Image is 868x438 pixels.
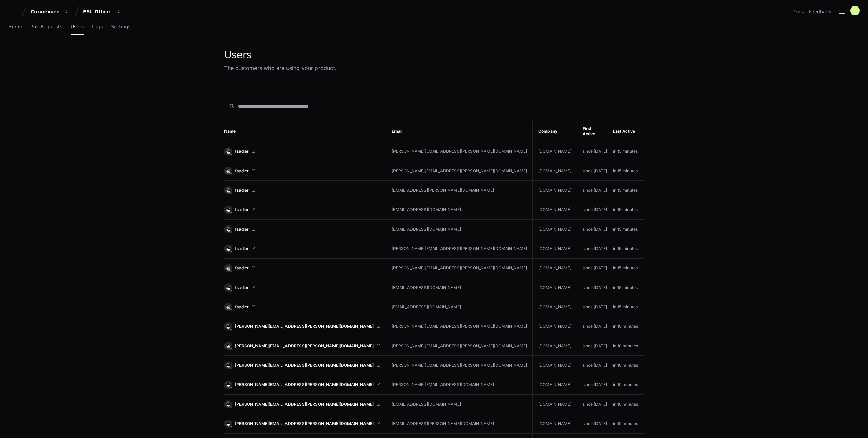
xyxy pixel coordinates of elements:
img: 6.svg [225,226,231,232]
th: Email [386,121,533,142]
td: [DOMAIN_NAME] [533,317,577,336]
td: since [DATE] [577,356,607,375]
img: 2.svg [225,342,231,349]
td: [EMAIL_ADDRESS][DOMAIN_NAME] [386,220,533,239]
td: [PERSON_NAME][EMAIL_ADDRESS][PERSON_NAME][DOMAIN_NAME] [386,336,533,356]
td: [DOMAIN_NAME] [533,142,577,161]
a: fsadler [224,167,381,175]
td: in 15 minutes [607,239,649,259]
td: [DOMAIN_NAME] [533,414,577,434]
span: Users [71,25,84,29]
td: [DOMAIN_NAME] [533,395,577,414]
img: 6.svg [225,245,231,252]
span: Settings [111,25,130,29]
a: fsadler [224,206,381,214]
a: fsadler [224,264,381,272]
a: [PERSON_NAME][EMAIL_ADDRESS][PERSON_NAME][DOMAIN_NAME] [224,322,381,331]
span: [PERSON_NAME][EMAIL_ADDRESS][PERSON_NAME][DOMAIN_NAME] [235,343,374,349]
td: in 15 minutes [607,259,649,278]
span: fsadler [235,227,249,232]
td: since [DATE] [577,220,607,239]
img: 6.svg [225,167,231,174]
span: [PERSON_NAME][EMAIL_ADDRESS][PERSON_NAME][DOMAIN_NAME] [235,421,374,426]
td: since [DATE] [577,200,607,220]
td: [DOMAIN_NAME] [533,297,577,317]
td: since [DATE] [577,375,607,395]
span: Home [8,25,22,29]
td: [EMAIL_ADDRESS][DOMAIN_NAME] [386,297,533,317]
td: [EMAIL_ADDRESS][DOMAIN_NAME] [386,200,533,220]
button: Feedback [809,8,831,15]
td: in 15 minutes [607,181,649,200]
a: [PERSON_NAME][EMAIL_ADDRESS][PERSON_NAME][DOMAIN_NAME] [224,420,381,428]
div: The customers who are using your product. [224,64,337,72]
td: in 15 minutes [607,278,649,297]
td: in 15 minutes [607,161,649,181]
td: [DOMAIN_NAME] [533,356,577,375]
td: [DOMAIN_NAME] [533,336,577,356]
td: in 10 minutes [607,317,649,336]
td: in 15 minutes [607,220,649,239]
a: [PERSON_NAME][EMAIL_ADDRESS][PERSON_NAME][DOMAIN_NAME] [224,361,381,369]
span: fsadler [235,149,249,154]
td: [DOMAIN_NAME] [533,181,577,200]
td: [EMAIL_ADDRESS][PERSON_NAME][DOMAIN_NAME] [386,181,533,200]
td: [PERSON_NAME][EMAIL_ADDRESS][PERSON_NAME][DOMAIN_NAME] [386,259,533,278]
button: ESL Office [80,5,124,18]
span: fsadler [235,188,249,193]
img: 6.svg [225,148,231,155]
th: First Active [577,121,607,142]
td: [PERSON_NAME][EMAIL_ADDRESS][PERSON_NAME][DOMAIN_NAME] [386,356,533,375]
th: Company [533,121,577,142]
div: ESL Office [83,8,112,15]
span: [PERSON_NAME][EMAIL_ADDRESS][PERSON_NAME][DOMAIN_NAME] [235,324,374,329]
td: [DOMAIN_NAME] [533,259,577,278]
td: [DOMAIN_NAME] [533,239,577,259]
a: Pull Requests [30,19,62,35]
a: Logs [92,19,103,35]
td: since [DATE] [577,181,607,200]
td: in 10 minutes [607,336,649,356]
td: since [DATE] [577,239,607,259]
td: since [DATE] [577,414,607,434]
span: [PERSON_NAME][EMAIL_ADDRESS][PERSON_NAME][DOMAIN_NAME] [235,382,374,388]
img: 6.svg [225,265,231,271]
td: [PERSON_NAME][EMAIL_ADDRESS][PERSON_NAME][DOMAIN_NAME] [386,317,533,336]
img: 2.svg [225,420,231,427]
span: fsadler [235,304,249,310]
a: [PERSON_NAME][EMAIL_ADDRESS][PERSON_NAME][DOMAIN_NAME] [224,381,381,389]
span: Logs [92,25,103,29]
td: [DOMAIN_NAME] [533,375,577,395]
td: [DOMAIN_NAME] [533,161,577,181]
a: Users [71,19,84,35]
td: since [DATE] [577,161,607,181]
td: in 15 minutes [607,200,649,220]
span: [PERSON_NAME][EMAIL_ADDRESS][PERSON_NAME][DOMAIN_NAME] [235,401,374,407]
img: 2.svg [225,362,231,368]
td: [EMAIL_ADDRESS][DOMAIN_NAME] [386,278,533,297]
td: [PERSON_NAME][EMAIL_ADDRESS][PERSON_NAME][DOMAIN_NAME] [386,142,533,161]
th: Last Active [607,121,649,142]
img: 2.svg [225,323,231,330]
img: 2.svg [225,381,231,388]
span: fsadler [235,246,249,251]
a: fsadler [224,147,381,156]
mat-icon: search [229,103,235,110]
td: [PERSON_NAME][EMAIL_ADDRESS][DOMAIN_NAME] [386,375,533,395]
a: Settings [111,19,130,35]
a: fsadler [224,225,381,233]
td: since [DATE] [577,297,607,317]
span: fsadler [235,285,249,290]
img: 2.svg [225,401,231,407]
a: fsadler [224,283,381,292]
th: Name [224,121,386,142]
img: 6.svg [225,304,231,310]
a: [PERSON_NAME][EMAIL_ADDRESS][PERSON_NAME][DOMAIN_NAME] [224,342,381,350]
td: since [DATE] [577,278,607,297]
td: in 10 minutes [607,356,649,375]
td: [DOMAIN_NAME] [533,220,577,239]
a: Home [8,19,22,35]
td: in 15 minutes [607,142,649,161]
td: in 10 minutes [607,395,649,414]
td: since [DATE] [577,259,607,278]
